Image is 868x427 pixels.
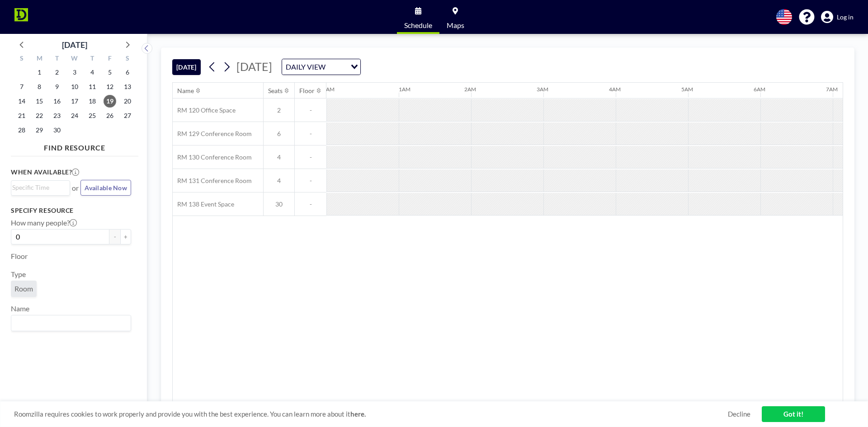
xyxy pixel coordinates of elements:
span: - [295,130,326,138]
span: 4 [264,177,294,185]
div: T [48,53,66,65]
div: 1AM [399,86,410,93]
span: RM 138 Event Space [173,200,234,208]
div: Search for option [11,181,70,194]
div: F [101,53,118,65]
span: Sunday, September 7, 2025 [15,80,28,93]
span: Tuesday, September 30, 2025 [51,124,63,136]
span: Thursday, September 18, 2025 [86,95,99,108]
button: + [120,229,131,244]
button: - [109,229,120,244]
div: 4AM [609,86,621,93]
span: Saturday, September 13, 2025 [121,80,134,93]
span: RM 129 Conference Room [173,130,252,138]
span: Wednesday, September 10, 2025 [68,80,81,93]
span: Saturday, September 6, 2025 [121,66,134,79]
a: here. [350,410,366,418]
span: Log in [837,13,854,21]
button: Available Now [80,180,131,196]
span: RM 130 Conference Room [173,153,252,161]
span: 4 [264,153,294,161]
span: Friday, September 19, 2025 [104,95,116,108]
span: or [72,183,79,192]
h3: Specify resource [11,206,131,215]
span: Sunday, September 14, 2025 [15,95,28,108]
span: Tuesday, September 16, 2025 [51,95,63,108]
span: Wednesday, September 24, 2025 [68,109,81,122]
span: DAILY VIEW [284,61,327,73]
div: S [13,53,31,65]
span: RM 120 Office Space [173,106,236,114]
input: Search for option [328,61,345,73]
span: Tuesday, September 2, 2025 [51,66,63,79]
div: 3AM [537,86,548,93]
h4: FIND RESOURCE [11,140,138,152]
div: S [118,53,136,65]
a: Decline [728,410,750,418]
div: 12AM [320,86,335,93]
div: Floor [299,87,315,95]
span: - [295,153,326,161]
span: Thursday, September 25, 2025 [86,109,99,122]
span: [DATE] [236,60,272,73]
label: How many people? [11,218,77,227]
div: W [66,53,84,65]
div: Seats [268,87,283,95]
span: - [295,177,326,185]
div: 7AM [826,86,838,93]
span: Roomzilla requires cookies to work properly and provide you with the best experience. You can lea... [14,410,728,418]
span: Friday, September 26, 2025 [104,109,116,122]
span: Available Now [85,184,127,192]
div: 5AM [681,86,693,93]
span: Schedule [404,22,432,29]
div: [DATE] [62,38,87,51]
div: Search for option [11,315,131,331]
div: T [83,53,101,65]
span: Monday, September 8, 2025 [33,80,46,93]
span: 30 [264,200,294,208]
div: M [31,53,48,65]
span: 6 [264,130,294,138]
span: Monday, September 22, 2025 [33,109,46,122]
label: Type [11,270,26,279]
span: Sunday, September 28, 2025 [15,124,28,136]
span: - [295,106,326,114]
span: Saturday, September 27, 2025 [121,109,134,122]
a: Log in [821,11,854,23]
label: Name [11,304,29,313]
div: Search for option [282,59,360,75]
span: Saturday, September 20, 2025 [121,95,134,108]
span: Tuesday, September 9, 2025 [51,80,63,93]
img: organization-logo [14,8,28,26]
span: Wednesday, September 3, 2025 [68,66,81,79]
div: Name [177,87,194,95]
label: Floor [11,252,28,261]
span: Friday, September 12, 2025 [104,80,116,93]
span: - [295,200,326,208]
div: 6AM [754,86,765,93]
div: 2AM [464,86,476,93]
button: [DATE] [172,59,201,75]
span: RM 131 Conference Room [173,177,252,185]
span: Monday, September 29, 2025 [33,124,46,136]
input: Search for option [12,317,126,329]
span: Wednesday, September 17, 2025 [68,95,81,108]
input: Search for option [12,183,65,192]
span: Maps [447,22,464,29]
span: Room [14,284,33,293]
span: Monday, September 1, 2025 [33,66,46,79]
span: Thursday, September 4, 2025 [86,66,99,79]
a: Got it! [762,406,825,422]
span: Tuesday, September 23, 2025 [51,109,63,122]
span: Sunday, September 21, 2025 [15,109,28,122]
span: 2 [264,106,294,114]
span: Thursday, September 11, 2025 [86,80,99,93]
span: Monday, September 15, 2025 [33,95,46,108]
span: Friday, September 5, 2025 [104,66,116,79]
